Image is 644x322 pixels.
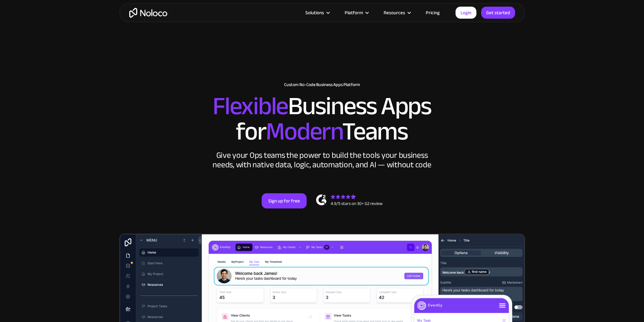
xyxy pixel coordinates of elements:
a: Get started [481,7,515,19]
a: Login [456,7,476,19]
div: Resources [376,9,418,17]
span: Flexible [213,83,288,130]
div: Platform [345,9,363,17]
div: Resources [384,9,405,17]
div: Solutions [305,9,324,17]
span: Modern [266,108,342,155]
h2: Business Apps for Teams [126,94,519,144]
div: Platform [337,9,376,17]
a: Pricing [418,9,448,17]
a: home [129,8,167,18]
div: Solutions [297,9,337,17]
div: Give your Ops teams the power to build the tools your business needs, with native data, logic, au... [211,151,433,170]
a: Sign up for free [262,193,307,208]
h1: Custom No-Code Business Apps Platform [126,82,519,87]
